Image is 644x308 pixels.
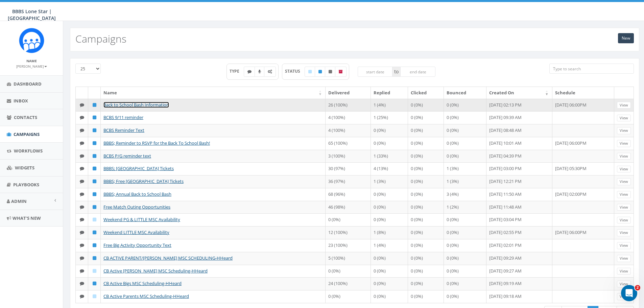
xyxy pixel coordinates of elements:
i: Unpublished [329,70,332,74]
span: Playbooks [13,182,39,188]
td: 1 (4%) [371,239,408,252]
td: 36 (97%) [326,175,371,188]
label: Text SMS [244,67,255,77]
label: Archived [335,67,347,77]
a: View [617,204,631,211]
i: Published [93,192,96,196]
span: Contacts [14,114,37,120]
td: 0 (0%) [371,137,408,150]
i: Published [93,281,96,286]
td: [DATE] 12:21 PM [486,175,552,188]
td: [DATE] 09:19 AM [486,277,552,290]
td: 1 (3%) [371,175,408,188]
td: 0 (0%) [444,137,486,150]
span: STATUS [285,68,305,74]
span: Admin [11,198,27,204]
td: 65 (100%) [326,137,371,150]
td: 0 (0%) [371,201,408,214]
span: to [392,67,400,77]
th: Created On: activate to sort column ascending [486,87,552,99]
i: Text SMS [80,281,84,286]
i: Text SMS [80,192,84,196]
td: 0 (0%) [408,175,444,188]
input: start date [358,67,393,77]
a: BBBS; Reminder to RSVP for the Back To School Bash! [103,140,210,146]
a: BCBS Reminder Text [103,127,144,133]
small: [PERSON_NAME] [16,64,47,69]
i: Draft [93,217,96,222]
i: Text SMS [80,230,84,235]
td: 24 (100%) [326,277,371,290]
i: Published [93,243,96,247]
i: Draft [93,294,96,299]
td: [DATE] 09:18 AM [486,290,552,303]
a: View [617,293,631,300]
td: [DATE] 02:00PM [552,188,614,201]
a: Free Big Activity Opportunity Text [103,242,171,248]
td: 0 (0%) [444,111,486,124]
span: TYPE [230,68,244,74]
input: Type to search [549,64,634,74]
td: [DATE] 09:27 AM [486,265,552,278]
a: View [617,268,631,275]
td: 0 (0%) [444,290,486,303]
td: 26 (100%) [326,99,371,112]
a: View [617,178,631,185]
td: [DATE] 02:01 PM [486,239,552,252]
a: CB ACTIVE PARENT/[PERSON_NAME] MSC SCHEDULING-HHeard [103,255,233,261]
label: Draft [305,67,315,77]
i: Published [93,154,96,158]
td: 0 (0%) [408,124,444,137]
td: 0 (0%) [371,188,408,201]
img: Rally_Corp_Icon_1.png [19,28,44,53]
td: 46 (98%) [326,201,371,214]
td: [DATE] 04:39 PM [486,150,552,163]
th: Clicked [408,87,444,99]
td: [DATE] 09:39 AM [486,111,552,124]
td: [DATE] 02:13 PM [486,99,552,112]
td: 12 (100%) [326,226,371,239]
td: 0 (0%) [408,201,444,214]
td: 0 (0%) [444,150,486,163]
td: 1 (3%) [444,175,486,188]
td: [DATE] 08:48 AM [486,124,552,137]
td: 0 (0%) [371,290,408,303]
span: Widgets [15,165,34,171]
td: [DATE] 03:00 PM [486,162,552,175]
span: Workflows [14,148,43,154]
td: [DATE] 02:55 PM [486,226,552,239]
td: 0 (0%) [408,239,444,252]
td: [DATE] 06:00PM [552,137,614,150]
a: View [617,229,631,236]
td: 0 (0%) [371,252,408,265]
th: Schedule [552,87,614,99]
a: CB Active Parents MSC Scheduling-HHeard [103,293,189,299]
i: Published [93,179,96,184]
a: BBBS; Annual Back to School Bash [103,191,171,197]
i: Draft [93,269,96,273]
td: 68 (96%) [326,188,371,201]
i: Published [93,103,96,107]
td: [DATE] 06:00PM [552,99,614,112]
span: Inbox [14,98,28,104]
a: View [617,191,631,198]
td: 4 (13%) [371,162,408,175]
a: Weekend PG & LITTLE MSC Availability [103,216,180,222]
a: BCBS 9/11 reminder [103,114,143,120]
a: View [617,102,631,109]
i: Published [93,256,96,260]
span: What's New [13,215,41,221]
i: Text SMS [80,256,84,260]
td: 0 (0%) [444,252,486,265]
i: Text SMS [247,70,252,74]
a: Weekend LITTLE MSC Availability [103,229,169,235]
i: Text SMS [80,141,84,145]
td: 0 (0%) [371,213,408,226]
td: 0 (0%) [408,111,444,124]
a: Free Match Outing Opportunities [103,204,170,210]
td: 0 (0%) [326,265,371,278]
i: Text SMS [80,103,84,107]
td: 0 (0%) [408,265,444,278]
a: View [617,281,631,288]
td: [DATE] 03:04 PM [486,213,552,226]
